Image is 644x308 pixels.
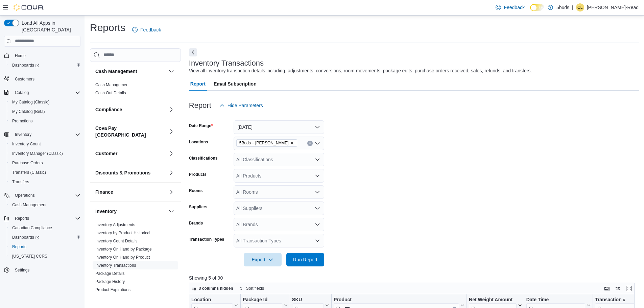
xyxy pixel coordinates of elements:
[95,271,125,276] span: Package Details
[167,149,175,158] button: Customer
[12,266,80,274] span: Settings
[9,224,80,232] span: Canadian Compliance
[95,125,166,138] button: Cova Pay [GEOGRAPHIC_DATA]
[7,149,83,158] button: Inventory Manager (Classic)
[95,82,129,87] a: Cash Management
[12,75,80,83] span: Customers
[95,150,166,157] button: Customer
[9,243,80,251] span: Reports
[95,106,122,113] h3: Compliance
[95,68,137,75] h3: Cash Management
[12,131,80,139] span: Inventory
[12,214,32,222] button: Reports
[12,202,46,208] span: Cash Management
[189,172,207,177] label: Products
[15,90,29,95] span: Catalog
[167,127,175,136] button: Cova Pay [GEOGRAPHIC_DATA]
[15,53,26,58] span: Home
[95,189,166,195] button: Finance
[12,179,29,185] span: Transfers
[167,207,175,215] button: Inventory
[315,238,320,243] button: Open list of options
[140,26,161,33] span: Feedback
[7,97,83,107] button: My Catalog (Classic)
[315,189,320,195] button: Open list of options
[7,139,83,149] button: Inventory Count
[1,74,83,84] button: Customers
[167,67,175,75] button: Cash Management
[9,149,66,158] a: Inventory Manager (Classic)
[526,297,585,303] div: Date Time
[12,266,32,274] a: Settings
[315,141,320,146] button: Open list of options
[95,246,152,252] span: Inventory On Hand by Package
[7,252,83,261] button: [US_STATE] CCRS
[1,191,83,200] button: Operations
[95,90,126,96] span: Cash Out Details
[7,242,83,252] button: Reports
[577,3,582,11] span: CL
[9,117,80,125] span: Promotions
[189,220,203,226] label: Brands
[9,108,80,116] span: My Catalog (Beta)
[95,239,138,243] a: Inventory Count Details
[290,141,294,145] button: Remove 5Buds – Warman from selection in this group
[12,160,43,166] span: Purchase Orders
[9,224,55,232] a: Canadian Compliance
[315,222,320,227] button: Open list of options
[595,297,638,303] div: Transaction #
[625,284,633,292] button: Enter fullscreen
[9,168,49,176] a: Transfers (Classic)
[12,109,45,114] span: My Catalog (Beta)
[504,4,524,11] span: Feedback
[95,169,166,176] button: Discounts & Promotions
[307,141,313,146] button: Clear input
[189,123,213,128] label: Date Range
[214,77,257,91] span: Email Subscription
[95,106,166,113] button: Compliance
[95,169,150,176] h3: Discounts & Promotions
[9,98,52,106] a: My Catalog (Classic)
[1,265,83,275] button: Settings
[7,158,83,168] button: Purchase Orders
[237,284,267,292] button: Sort fields
[189,48,197,56] button: Next
[95,150,117,157] h3: Customer
[9,159,46,167] a: Purchase Orders
[95,208,117,215] h3: Inventory
[12,89,80,97] span: Catalog
[315,173,320,179] button: Open list of options
[217,99,266,112] button: Hide Parameters
[12,254,47,259] span: [US_STATE] CCRS
[315,157,320,162] button: Open list of options
[95,279,125,284] a: Package History
[9,201,49,209] a: Cash Management
[12,118,33,124] span: Promotions
[9,178,32,186] a: Transfers
[9,108,48,116] a: My Catalog (Beta)
[15,267,29,273] span: Settings
[315,206,320,211] button: Open list of options
[243,297,282,303] div: Package Id
[286,253,324,266] button: Run Report
[572,3,573,11] p: |
[7,116,83,126] button: Promotions
[7,61,83,70] a: Dashboards
[248,253,278,266] span: Export
[12,214,80,222] span: Reports
[189,237,224,242] label: Transaction Types
[9,149,80,158] span: Inventory Manager (Classic)
[95,222,135,228] span: Inventory Adjustments
[12,89,31,97] button: Catalog
[95,255,150,260] a: Inventory On Hand by Product
[95,82,129,88] span: Cash Management
[9,201,80,209] span: Cash Management
[9,178,80,186] span: Transfers
[95,208,166,215] button: Inventory
[12,170,46,175] span: Transfers (Classic)
[189,139,208,145] label: Locations
[12,52,28,60] a: Home
[95,271,125,276] a: Package Details
[95,279,125,284] span: Package History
